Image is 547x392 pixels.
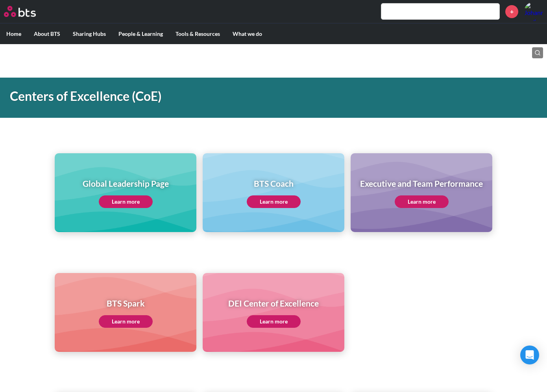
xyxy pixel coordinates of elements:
h1: Executive and Team Performance [360,178,483,189]
a: Profile [524,2,543,21]
a: + [505,5,518,18]
h1: BTS Coach [247,178,301,189]
h1: Centers of Excellence (CoE) [10,87,379,105]
a: Learn more [99,315,153,328]
label: About BTS [28,24,67,44]
label: What we do [226,24,268,44]
h1: DEI Center of Excellence [228,297,319,309]
label: People & Learning [112,24,169,44]
a: Learn more [395,195,449,208]
a: Learn more [99,195,153,208]
h1: Global Leadership Page [83,178,169,189]
div: Open Intercom Messenger [520,346,539,364]
a: Go home [4,6,50,17]
img: BTS Logo [4,6,36,17]
h1: BTS Spark [99,297,153,309]
label: Tools & Resources [169,24,226,44]
label: Sharing Hubs [67,24,112,44]
img: Johanna Lindquist [524,2,543,21]
a: Learn more [247,315,301,328]
a: Learn more [247,195,301,208]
